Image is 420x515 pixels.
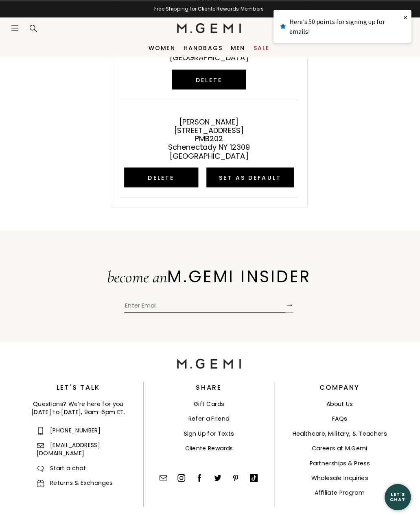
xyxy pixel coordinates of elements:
span: become an [109,264,169,284]
img: Twitter/ [214,469,223,477]
h3: Share [197,381,223,386]
a: Wholesale Inquiries [311,469,367,477]
img: Contact Us [161,469,169,477]
a: Partnerships & Press [309,454,369,462]
button: → [286,293,294,309]
img: Contact us: email [40,439,47,443]
h3: Company [319,381,359,386]
p: [PERSON_NAME] [STREET_ADDRESS] PMB202 Schenectady NY 12309 [GEOGRAPHIC_DATA] [170,116,251,158]
button: Open site menu [14,24,22,32]
img: Contact us: phone [41,422,46,430]
a: About Us [326,395,352,404]
button: Delete [173,69,247,88]
img: Pinterest/ [232,469,241,477]
span: M.GEMI INSIDER [169,262,311,285]
a: Refer a Friend [190,410,230,418]
img: Facebook/ [197,469,205,477]
input: Enter Email [126,297,286,309]
img: M.Gemi [178,23,242,33]
a: FAQs [332,410,346,418]
a: Sale [254,44,270,50]
div: Questions? We’re here for you [DATE] to [DATE], 9am-6pm ET. [16,395,145,412]
a: Women [150,44,177,50]
a: Cliente Rewards [186,439,234,447]
div: Notifications [274,10,410,46]
a: Returns and ExchangesReturns & Exchanges [39,474,115,482]
img: Contact us: chat [40,460,46,467]
a: Men [232,44,246,50]
button: Delete [126,166,199,185]
a: Sign Up for Texts [185,425,234,433]
div: Let's Chat [384,487,410,497]
button: Set as default [208,166,294,185]
a: Handbags [185,44,223,50]
span: Start a chat [39,459,88,467]
a: Affiliate Program [314,483,364,491]
a: Healthcare, Military, & Teachers [293,425,386,433]
img: TikTok/ [250,469,258,476]
a: Gift Cards [195,395,225,404]
img: M.Gemi [178,355,242,364]
a: Contact us: email[EMAIL_ADDRESS][DOMAIN_NAME] [39,436,103,452]
h3: Let's Talk [16,381,145,386]
img: Instagram/ [179,469,187,477]
a: Contact us: phone[PHONE_NUMBER] [39,421,103,430]
a: × [398,10,410,24]
img: Returns and Exchanges [40,475,47,482]
a: Careers at M.Gemi [312,439,367,447]
div: Here's 50 points for signing up for emails! [280,16,404,36]
p: [PERSON_NAME] [STREET_ADDRESS] PH33DE [GEOGRAPHIC_DATA] [GEOGRAPHIC_DATA] [171,19,249,61]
